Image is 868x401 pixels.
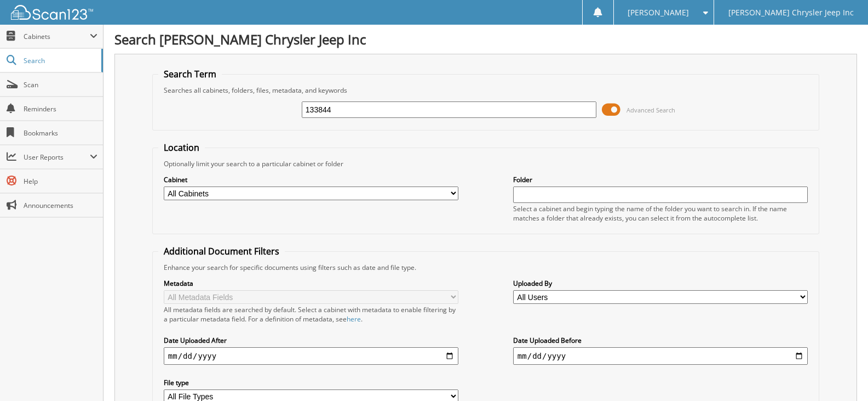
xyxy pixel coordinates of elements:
[728,9,854,16] span: [PERSON_NAME] Chrysler Jeep Inc
[158,263,813,272] div: Enhance your search for specific documents using filters such as date and file type.
[24,201,97,210] span: Announcements
[513,279,808,288] label: Uploaded By
[164,175,458,184] label: Cabinet
[164,305,458,324] div: All metadata fields are searched by default. Select a cabinet with metadata to enable filtering b...
[513,347,808,365] input: end
[513,336,808,345] label: Date Uploaded Before
[164,336,458,345] label: Date Uploaded After
[24,177,97,186] span: Help
[24,56,96,65] span: Search
[347,314,361,324] a: here
[164,279,458,288] label: Metadata
[24,104,97,114] span: Reminders
[158,86,813,95] div: Searches all cabinets, folders, files, metadata, and keywords
[158,159,813,168] div: Optionally limit your search to a particular cabinet or folder
[513,175,808,184] label: Folder
[813,348,868,401] iframe: Chat Widget
[158,142,205,154] legend: Location
[24,128,97,138] span: Bookmarks
[158,245,285,257] legend: Additional Document Filters
[626,106,675,114] span: Advanced Search
[24,32,90,41] span: Cabinets
[164,347,458,365] input: start
[24,153,90,162] span: User Reports
[158,68,222,80] legend: Search Term
[114,30,857,48] h1: Search [PERSON_NAME] Chrysler Jeep Inc
[164,378,458,387] label: File type
[11,5,93,20] img: scan123-logo-white.svg
[24,80,97,89] span: Scan
[628,9,689,16] span: [PERSON_NAME]
[513,204,808,223] div: Select a cabinet and begin typing the name of the folder you want to search in. If the name match...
